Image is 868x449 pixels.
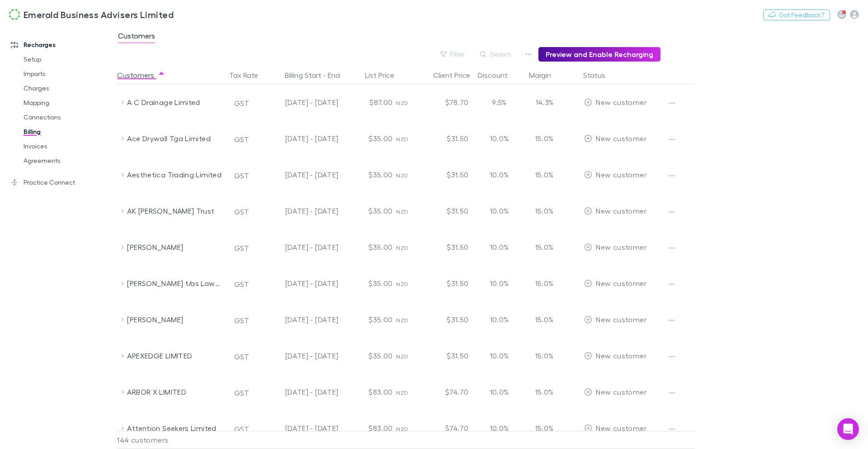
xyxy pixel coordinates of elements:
div: [DATE] - [DATE] [264,120,338,157]
div: ARBOR X LIMITED [127,374,223,410]
button: Got Feedback? [763,10,830,20]
div: AK [PERSON_NAME] Trust [127,193,223,229]
button: GST [230,132,253,147]
div: A C Drainage Limited [127,84,223,120]
div: $31.50 [418,193,472,229]
div: 10.0% [472,229,526,265]
div: 10.0% [472,338,526,374]
p: 15.0% [530,205,553,216]
div: Ace Drywall Tga Limited [127,120,223,157]
div: [PERSON_NAME] [127,301,223,338]
button: Margin [529,66,562,84]
span: New customer [596,243,646,251]
p: 15.0% [530,242,553,253]
span: New customer [596,170,646,179]
div: 10.0% [472,410,526,446]
span: NZD [396,100,408,106]
div: [DATE] - [DATE] [264,229,338,265]
a: Imports [14,67,115,81]
div: APEXEDGE LIMITEDGST[DATE] - [DATE]$35.00NZD$31.5010.0%15.0%EditNew customer [117,338,699,374]
a: Setup [14,52,115,67]
button: GST [230,241,253,255]
a: Practice Connect [2,175,115,190]
button: List Price [365,66,405,84]
div: 10.0% [472,265,526,301]
div: $31.50 [418,301,472,338]
button: GST [230,349,253,364]
a: Recharges [2,38,115,52]
a: Agreements [14,153,115,168]
div: $35.00 [342,301,396,338]
p: 15.0% [530,133,553,144]
div: Open Intercom Messenger [837,418,859,440]
button: GST [230,96,253,110]
div: Attention Seekers Limited [127,410,223,446]
div: $83.00 [342,374,396,410]
button: Billing Start - End [285,66,351,84]
div: $35.00 [342,193,396,229]
div: $87.00 [342,84,396,120]
div: 10.0% [472,157,526,193]
div: Attention Seekers LimitedGST[DATE] - [DATE]$83.00NZD$74.7010.0%15.0%EditNew customer [117,410,699,446]
button: Customers [117,66,165,84]
button: Client Price [433,66,481,84]
button: GST [230,313,253,328]
img: Emerald Business Advisers Limited's Logo [9,9,20,20]
div: [PERSON_NAME]GST[DATE] - [DATE]$35.00NZD$31.5010.0%15.0%EditNew customer [117,301,699,338]
span: NZD [396,172,408,179]
button: GST [230,277,253,291]
div: Ace Drywall Tga LimitedGST[DATE] - [DATE]$35.00NZD$31.5010.0%15.0%EditNew customer [117,120,699,157]
div: APEXEDGE LIMITED [127,338,223,374]
div: [DATE] - [DATE] [264,265,338,301]
span: NZD [396,425,408,432]
div: 10.0% [472,301,526,338]
div: Aesthetica Trading LimitedGST[DATE] - [DATE]$35.00NZD$31.5010.0%15.0%EditNew customer [117,157,699,193]
button: GST [230,422,253,436]
button: Search [476,49,517,60]
button: Filter [436,49,470,60]
div: AK [PERSON_NAME] TrustGST[DATE] - [DATE]$35.00NZD$31.5010.0%15.0%EditNew customer [117,193,699,229]
p: 15.0% [530,387,553,397]
div: $35.00 [342,229,396,265]
span: New customer [596,424,646,432]
h3: Emerald Business Advisers Limited [24,9,174,20]
div: [PERSON_NAME] t/as Lawns 4 U [127,265,223,301]
div: [DATE] - [DATE] [264,410,338,446]
div: [PERSON_NAME]GST[DATE] - [DATE]$35.00NZD$31.5010.0%15.0%EditNew customer [117,229,699,265]
div: [DATE] - [DATE] [264,193,338,229]
span: New customer [596,134,646,143]
button: Discount [478,66,519,84]
span: New customer [596,315,646,324]
div: $31.50 [418,229,472,265]
p: 15.0% [530,169,553,180]
div: $83.00 [342,410,396,446]
span: NZD [396,353,408,360]
button: GST [230,168,253,183]
div: [PERSON_NAME] t/as Lawns 4 UGST[DATE] - [DATE]$35.00NZD$31.5010.0%15.0%EditNew customer [117,265,699,301]
div: $31.50 [418,157,472,193]
a: Billing [14,124,115,139]
span: NZD [396,136,408,143]
button: GST [230,205,253,219]
button: Tax Rate [229,66,269,84]
div: $31.50 [418,265,472,301]
a: Mapping [14,96,115,110]
div: 9.5% [472,84,526,120]
p: 15.0% [530,278,553,289]
p: 15.0% [530,314,553,325]
span: NZD [396,208,408,215]
a: Invoices [14,139,115,153]
div: [DATE] - [DATE] [264,374,338,410]
a: Connections [14,110,115,124]
div: [DATE] - [DATE] [264,157,338,193]
div: $35.00 [342,120,396,157]
span: NZD [396,389,408,396]
span: New customer [596,206,646,215]
p: 14.3% [530,97,553,108]
button: Status [583,66,616,84]
div: 10.0% [472,193,526,229]
div: 10.0% [472,120,526,157]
